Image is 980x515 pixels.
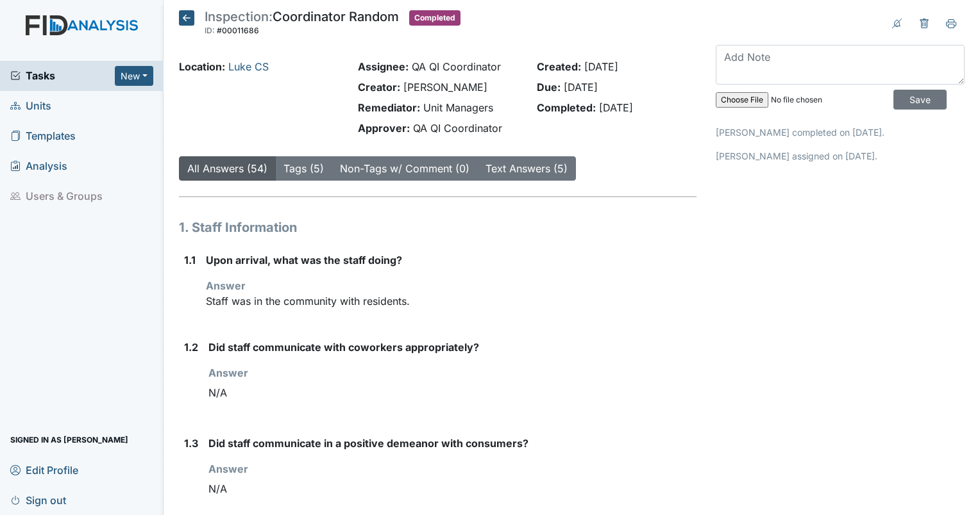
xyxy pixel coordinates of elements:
span: Templates [10,126,76,146]
div: Coordinator Random [205,10,399,38]
h1: 1. Staff Information [179,218,697,237]
span: [DATE] [584,60,618,73]
span: Analysis [10,156,67,176]
button: New [115,66,153,86]
span: [PERSON_NAME] [403,81,487,94]
span: QA QI Coordinator [412,60,501,73]
strong: Approver: [358,122,410,135]
button: Tags (5) [275,156,332,181]
strong: Answer [208,366,248,379]
a: Tasks [10,68,115,83]
span: [DATE] [599,101,633,114]
strong: Location: [179,60,225,73]
strong: Due: [537,81,561,94]
a: Luke CS [228,60,269,73]
button: Text Answers (5) [477,156,576,181]
label: Did staff communicate in a positive demeanor with consumers? [208,436,528,451]
strong: Creator: [358,81,400,94]
strong: Created: [537,60,581,73]
label: 1.1 [184,252,196,268]
strong: Answer [206,279,246,292]
span: QA QI Coordinator [413,122,502,135]
label: 1.3 [184,436,198,451]
p: Staff was in the community with residents. [206,293,697,309]
span: Unit Managers [423,101,493,114]
span: [DATE] [564,81,598,94]
a: Text Answers (5) [486,162,568,175]
strong: Completed: [537,101,596,114]
button: Non-Tags w/ Comment (0) [332,156,478,181]
span: ID: [205,26,215,35]
label: Upon arrival, what was the staff doing? [206,252,402,268]
strong: Answer [208,462,248,475]
div: N/A [208,380,697,405]
span: Edit Profile [10,460,78,480]
strong: Assignee: [358,60,409,73]
a: Non-Tags w/ Comment (0) [340,162,469,175]
label: 1.2 [184,339,198,355]
a: Tags (5) [283,162,324,175]
p: [PERSON_NAME] assigned on [DATE]. [716,149,965,163]
div: N/A [208,477,697,501]
strong: Remediator: [358,101,420,114]
button: All Answers (54) [179,156,276,181]
span: Signed in as [PERSON_NAME] [10,430,128,450]
span: Inspection: [205,9,273,24]
a: All Answers (54) [187,162,267,175]
input: Save [893,90,947,110]
span: #00011686 [217,26,259,35]
label: Did staff communicate with coworkers appropriately? [208,339,479,355]
p: [PERSON_NAME] completed on [DATE]. [716,126,965,139]
span: Sign out [10,490,66,510]
span: Completed [409,10,460,26]
span: Units [10,96,51,116]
